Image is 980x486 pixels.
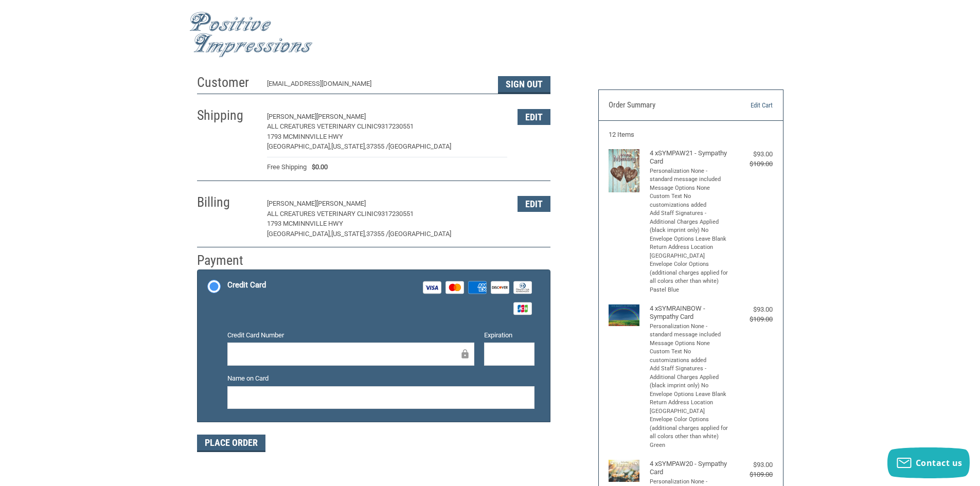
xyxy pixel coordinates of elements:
h4: 4 x SYMPAW21 - Sympathy Card [650,149,729,166]
li: Envelope Color Options (additional charges applied for all colors other than white) Pastel Blue [650,260,729,294]
span: $0.00 [307,162,328,172]
label: Expiration [484,330,534,340]
span: [PERSON_NAME] [267,200,316,207]
span: 37355 / [366,142,388,150]
li: Envelope Color Options (additional charges applied for all colors other than white) Green [650,416,729,449]
h2: Billing [197,194,257,211]
span: Free Shipping [267,162,307,172]
h4: 4 x SYMPAW20 - Sympathy Card [650,460,729,477]
button: Edit [518,196,550,212]
span: All Creatures Veterinary Clinic [267,210,378,218]
button: Edit [518,109,550,125]
button: Contact us [887,447,970,478]
li: Custom Text No customizations added [650,192,729,209]
div: $109.00 [732,159,773,169]
li: Envelope Options Leave Blank [650,235,729,244]
h3: 12 Items [609,131,773,139]
label: Credit Card Number [227,330,474,340]
span: [US_STATE], [331,142,366,150]
span: 9317230551 [378,122,414,130]
span: [PERSON_NAME] [267,113,316,120]
button: Place Order [197,435,265,452]
li: Return Address Location [GEOGRAPHIC_DATA] [650,243,729,260]
span: [PERSON_NAME] [316,200,366,207]
span: [GEOGRAPHIC_DATA], [267,230,331,238]
span: Contact us [916,457,963,469]
div: Credit Card [227,277,266,294]
span: All Creatures Veterinary Clinic [267,122,378,130]
span: [US_STATE], [331,230,366,238]
span: 1793 McMinnville Hwy [267,133,343,140]
h3: Order Summary [609,100,720,111]
li: Add Staff Signatures - Additional Charges Applied (black imprint only) No [650,365,729,390]
h2: Payment [197,252,257,269]
div: [EMAIL_ADDRESS][DOMAIN_NAME] [267,79,488,94]
div: $93.00 [732,460,773,470]
li: Return Address Location [GEOGRAPHIC_DATA] [650,399,729,416]
div: $109.00 [732,470,773,480]
li: Personalization None - standard message included [650,167,729,184]
span: [GEOGRAPHIC_DATA] [388,230,451,238]
li: Message Options None [650,339,729,348]
h2: Shipping [197,107,257,124]
span: [PERSON_NAME] [316,113,366,120]
label: Name on Card [227,373,534,384]
li: Add Staff Signatures - Additional Charges Applied (black imprint only) No [650,209,729,235]
li: Message Options None [650,184,729,193]
span: [GEOGRAPHIC_DATA] [388,142,451,150]
span: 37355 / [366,230,388,238]
h2: Customer [197,74,257,91]
img: Positive Impressions [189,12,313,58]
li: Envelope Options Leave Blank [650,390,729,399]
a: Edit Cart [720,100,773,111]
h4: 4 x SYMRAINBOW - Sympathy Card [650,304,729,321]
button: Sign Out [498,76,550,94]
li: Personalization None - standard message included [650,322,729,339]
div: $93.00 [732,304,773,315]
li: Custom Text No customizations added [650,348,729,365]
div: $93.00 [732,149,773,159]
span: 1793 McMinnville Hwy [267,220,343,227]
span: [GEOGRAPHIC_DATA], [267,142,331,150]
span: 9317230551 [378,210,414,218]
div: $109.00 [732,314,773,325]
